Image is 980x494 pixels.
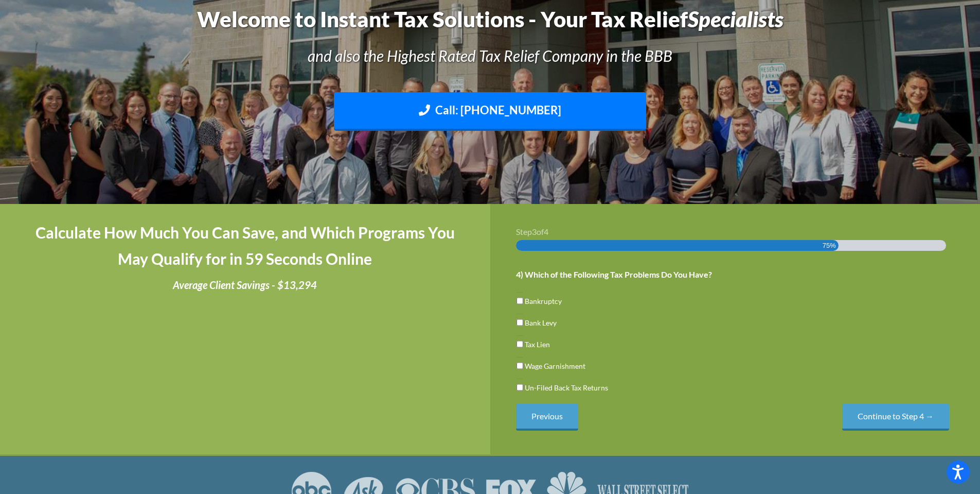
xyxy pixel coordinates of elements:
input: Continue to Step 4 → [842,404,949,430]
a: Call: [PHONE_NUMBER] [334,92,646,131]
label: Tax Lien [525,339,550,350]
h3: Step of [516,228,955,236]
i: Specialists [688,6,783,32]
h1: Welcome to Instant Tax Solutions - Your Tax Relief [104,4,876,35]
label: Un-Filed Back Tax Returns [525,382,608,393]
label: Bankruptcy [525,296,562,306]
h4: Calculate How Much You Can Save, and Which Programs You May Qualify for in 59 Seconds Online [26,219,465,272]
span: 75% [823,240,836,251]
label: Wage Garnishment [525,361,585,371]
span: 4 [544,227,548,236]
h3: and also the Highest Rated Tax Relief Company in the BBB [104,45,876,66]
i: Average Client Savings - $13,294 [173,279,317,291]
label: Bank Levy [525,317,557,328]
label: 4) Which of the Following Tax Problems Do You Have? [516,269,712,280]
input: Previous [516,404,578,430]
span: 3 [532,227,537,236]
